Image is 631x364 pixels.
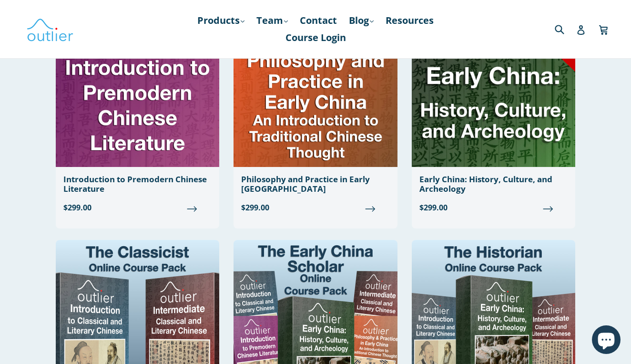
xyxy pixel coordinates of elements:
[234,2,397,221] a: Philosophy and Practice in Early [GEOGRAPHIC_DATA] $299.00
[241,202,389,213] span: $299.00
[412,2,575,221] a: Early China: History, Culture, and Archeology $299.00
[419,202,568,213] span: $299.00
[26,15,74,43] img: Outlier Linguistics
[56,2,219,221] a: Introduction to Premodern Chinese Literature $299.00
[381,12,438,29] a: Resources
[344,12,378,29] a: Blog
[295,12,342,29] a: Contact
[252,12,293,29] a: Team
[281,29,351,46] a: Course Login
[63,175,212,194] div: Introduction to Premodern Chinese Literature
[419,175,568,194] div: Early China: History, Culture, and Archeology
[56,2,219,167] img: Introduction to Premodern Chinese Literature
[552,19,579,39] input: Search
[234,2,397,167] img: Philosophy and Practice in Early China
[589,325,623,356] inbox-online-store-chat: Shopify online store chat
[241,175,389,194] div: Philosophy and Practice in Early [GEOGRAPHIC_DATA]
[63,202,212,213] span: $299.00
[193,12,249,29] a: Products
[412,2,575,167] img: Early China: History, Culture, and Archeology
